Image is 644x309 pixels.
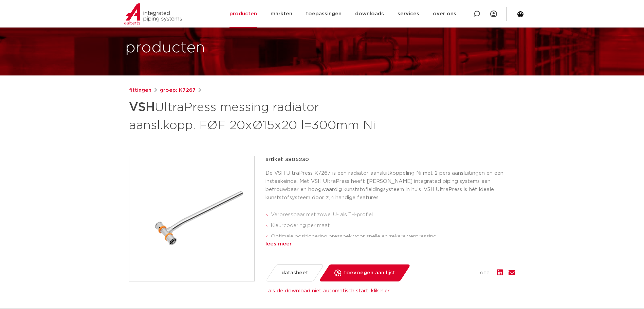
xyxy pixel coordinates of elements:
[344,268,395,278] span: toevoegen aan lijst
[271,220,515,231] li: Kleurcodering per maat
[129,101,155,114] strong: VSH
[160,86,196,95] a: groep: K7267
[265,264,324,281] a: datasheet
[271,209,515,220] li: Verpressbaar met zowel U- als TH-profiel
[265,240,515,248] div: lees meer
[125,37,205,59] h1: producten
[129,86,151,95] a: fittingen
[268,288,390,293] a: als de download niet automatisch start, klik hier
[271,231,515,242] li: Optimale positionering pressbek voor snelle en zekere verpressing
[129,156,254,281] img: Product Image for VSH UltraPress messing radiator aansl.kopp. FØF 20xØ15x20 l=300mm Ni
[281,268,308,278] span: datasheet
[480,269,492,277] span: deel:
[265,156,309,164] p: artikel: 3805230
[265,169,515,202] p: De VSH UltraPress K7267 is een radiator aansluitkoppeling Ni met 2 pers aansluitingen en een inst...
[129,97,384,134] h1: UltraPress messing radiator aansl.kopp. FØF 20xØ15x20 l=300mm Ni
